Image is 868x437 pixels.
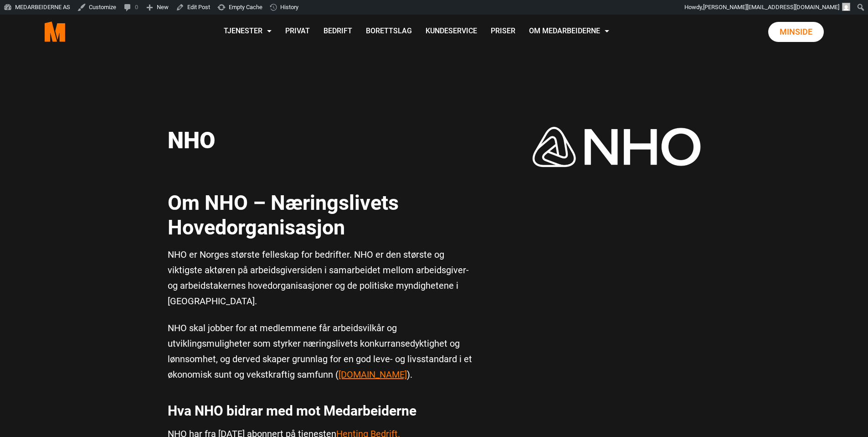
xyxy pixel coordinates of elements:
img: NHO primærlogo RGB negativ [532,127,701,167]
p: NHO skal jobber for at medlemmene får arbeidsvilkår og utviklingsmuligheter som styrker næringsli... [168,320,473,382]
b: Om NHO – Næringslivets Hovedorganisasjon [168,191,399,239]
a: Bedrift [317,16,359,48]
p: NHO [168,127,473,154]
a: Kundeservice [419,16,484,48]
a: Borettslag [359,16,419,48]
a: Om Medarbeiderne [522,16,616,48]
a: Minside [768,22,824,42]
a: [DOMAIN_NAME] [339,369,407,380]
p: NHO er Norges største felleskap for bedrifter. NHO er den største og viktigste aktøren på arbeids... [168,247,473,309]
a: Privat [278,16,317,48]
b: Hva NHO bidrar med mot Medarbeiderne [168,403,416,419]
a: Tjenester [217,16,278,48]
a: Priser [484,16,522,48]
a: Medarbeiderne start page [45,15,66,49]
span: [PERSON_NAME][EMAIL_ADDRESS][DOMAIN_NAME] [703,4,839,10]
